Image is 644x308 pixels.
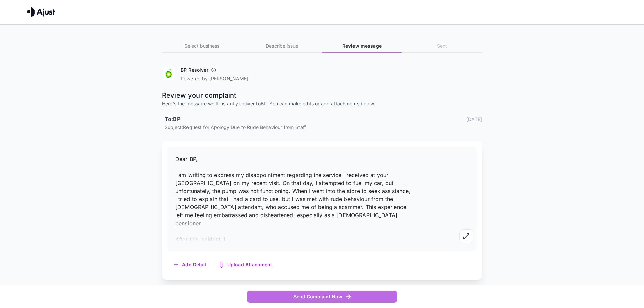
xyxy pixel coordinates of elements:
[165,124,482,131] p: Subject: Request for Apology Due to Rude Behaviour from Staff
[162,90,482,100] p: Review your complaint
[213,258,279,272] button: Upload Attachment
[162,42,242,50] h6: Select business
[175,156,411,243] span: Dear BP, I am writing to express my disappointment regarding the service I received at your [GEOG...
[322,42,402,50] h6: Review message
[402,42,482,50] h6: Sent
[165,115,180,124] h6: To: BP
[466,116,482,123] p: [DATE]
[162,67,175,80] img: BP
[162,100,482,107] p: Here's the message we'll instantly deliver to BP . You can make edits or add attachments below.
[27,7,55,17] img: Ajust
[225,236,230,243] span: ...
[181,75,249,82] p: Powered by [PERSON_NAME]
[247,291,397,303] button: Send Complaint Now
[242,42,322,50] h6: Describe issue
[167,258,213,272] button: Add Detail
[181,67,208,73] h6: BP Resolver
